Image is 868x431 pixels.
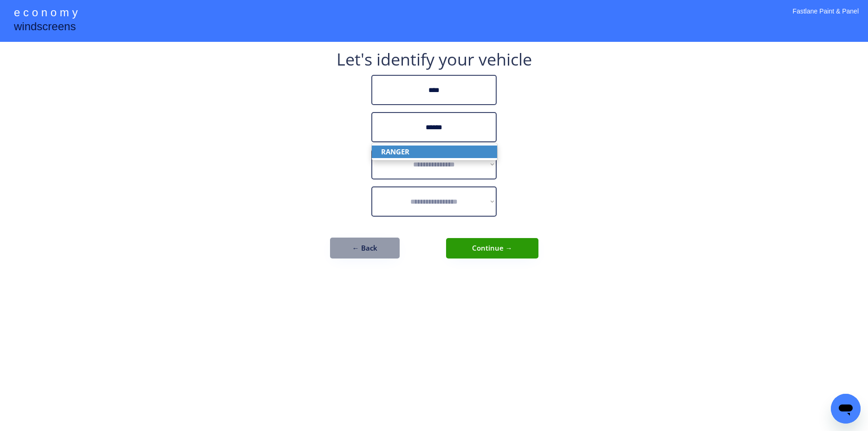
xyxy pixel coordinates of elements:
[330,238,400,259] button: ← Back
[831,394,861,424] iframe: Button to launch messaging window
[337,51,532,68] div: Let's identify your vehicle
[14,5,78,22] div: e c o n o m y
[446,238,538,259] button: Continue →
[381,147,409,156] strong: RANGER
[14,19,76,37] div: windscreens
[793,7,859,28] div: Fastlane Paint & Panel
